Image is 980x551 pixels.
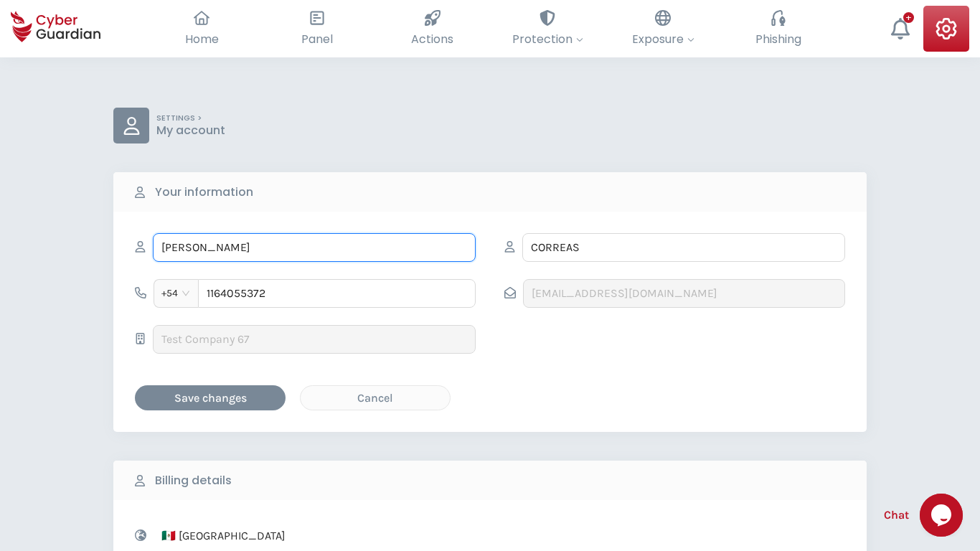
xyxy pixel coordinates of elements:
[884,507,909,524] span: Chat
[144,6,260,52] button: Home
[606,6,721,52] button: Exposure
[185,30,219,48] span: Home
[135,385,286,410] button: Save changes
[155,184,253,201] b: Your information
[161,283,191,304] span: +54
[903,12,914,23] div: +
[259,6,374,52] button: Panel
[156,123,225,138] p: My account
[301,30,333,48] span: Panel
[156,113,225,123] p: SETTINGS >
[490,6,606,52] button: Protection
[411,30,453,48] span: Actions
[374,6,490,52] button: Actions
[512,30,583,48] span: Protection
[721,6,837,52] button: Phishing
[300,385,451,410] button: Cancel
[155,472,232,489] b: Billing details
[632,30,694,48] span: Exposure
[311,389,439,407] div: Cancel
[755,30,801,48] span: Phishing
[920,494,966,537] iframe: chat widget
[161,522,468,550] span: 🇲🇽 Mexico
[146,389,275,407] div: Save changes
